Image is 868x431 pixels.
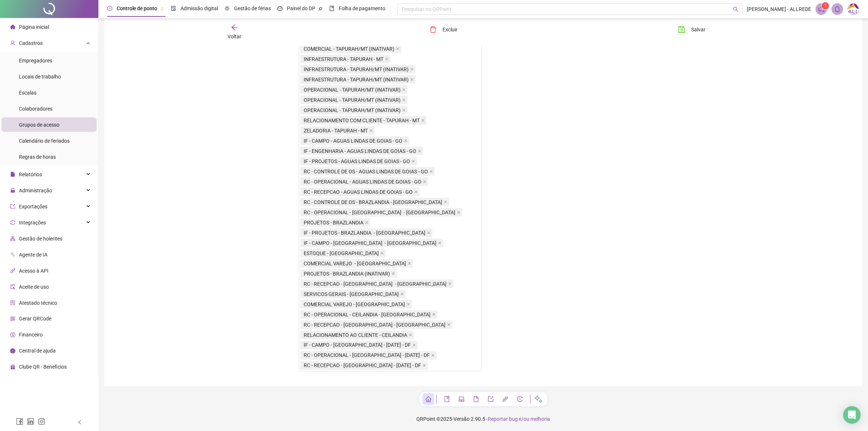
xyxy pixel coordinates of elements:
span: close [365,221,369,224]
span: RELACIONAMENTO AO CLIENTE - CEILANDIA [304,331,407,339]
span: COMERCIAL - TAPURAH/MT (INATIVAR) [300,45,401,53]
span: COMERCIAL - TAPURAH/MT (INATIVAR) [304,45,394,53]
span: api [502,396,508,402]
button: Excluir [424,24,463,35]
span: RC - RECEPCAO - BRAZLANDIA - DF [300,280,454,288]
span: close [400,292,404,296]
span: apartment [10,236,15,241]
span: close [409,333,412,337]
span: Escalas [19,90,36,96]
span: solution [10,300,15,305]
span: facebook [16,418,23,425]
span: IF - PROJETOS - AGUAS LINDAS DE GOIAS - GO [300,157,417,166]
span: Reportar bug e/ou melhoria [488,416,550,422]
span: COMERCIAL VAREJO - [GEOGRAPHIC_DATA] [304,300,405,308]
span: close [412,343,416,347]
span: audit [10,284,15,289]
span: bell [834,6,841,12]
span: RC - OPERACIONAL - [GEOGRAPHIC_DATA] - [GEOGRAPHIC_DATA] [304,208,455,216]
span: IF - CAMPO - AGUAS LINDAS DE GOIAS - GO [300,136,409,145]
span: Gestão de holerites [19,236,62,242]
span: Calendário de feriados [19,138,70,144]
span: RC - RECEPCAO - [GEOGRAPHIC_DATA] - [GEOGRAPHIC_DATA] [304,321,445,329]
span: file [473,396,479,402]
span: RC - RECEPCAO - AGUAS LINDAS DE GOIAS - GO [300,188,420,196]
span: info-circle [10,349,15,354]
span: COMERCIAL VAREJO - BRAZLANDIA [300,259,413,268]
span: Grupos de acesso [19,122,59,128]
span: INFRAESTRUTURA - TAPURAH - MT [300,55,390,64]
span: COMERCIAL VAREJO - [GEOGRAPHIC_DATA] [304,259,406,268]
span: INFRAESTRUTURA - TAPURAH/MT (INATIVAR) [300,75,416,84]
span: OPERACIONAL - TAPURAH/MT (INATIVAR) [300,106,408,115]
span: Colaboradores [19,106,52,112]
span: close [402,88,406,92]
span: Agente de IA [19,252,47,258]
span: home [425,396,431,402]
span: linkedin [27,418,34,425]
span: book [329,6,334,11]
span: lock [10,188,15,193]
span: close [444,200,447,204]
span: sun [225,6,230,11]
span: IF - CAMPO - AGUAS LINDAS DE GOIAS - GO [304,137,402,145]
span: 1 [824,3,827,8]
span: Controle de ponto [117,5,157,11]
span: close [447,323,451,327]
span: close [423,364,426,367]
span: close [423,180,427,184]
span: book [444,396,450,402]
span: pushpin [318,7,323,11]
span: RC - CONTROLE DE OS - BRAZLANDIA - DF [300,198,449,207]
span: laptop [459,396,464,402]
span: export [488,396,494,402]
span: SERVICOS GERAIS - BRAZLANDIA [300,290,406,299]
sup: 1 [822,2,829,9]
div: Open Intercom Messenger [843,406,861,424]
span: RC - RECEPCAO - SANTA MARIA - AC 300 - DF [300,361,428,370]
span: Central de ajuda [19,348,56,354]
span: INFRAESTRUTURA - TAPURAH/MT (INATIVAR) [304,65,409,73]
span: close [457,211,460,214]
span: COMERCIAL VAREJO - CEILANDIA [300,300,412,309]
span: RC - RECEPCAO - AGUAS LINDAS DE GOIAS - GO [304,188,413,196]
span: Acesso à API [19,268,48,274]
span: IF - ENGENHARIA - AGUAS LINDAS DE GOIAS - GO [304,147,416,155]
span: OPERACIONAL - TAPURAH/MT (INATIVAR) [300,85,408,94]
span: close [421,119,425,122]
span: history [517,396,523,402]
span: ESTOQUE - [GEOGRAPHIC_DATA] [304,249,379,257]
img: 75003 [848,4,859,15]
span: IF - PROJETOS - AGUAS LINDAS DE GOIAS - GO [304,157,410,165]
span: Voltar [227,34,241,39]
span: sync [10,220,15,225]
span: IF - CAMPO - [GEOGRAPHIC_DATA] - [DATE] - DF [304,341,411,349]
span: instagram [38,418,45,425]
span: Atestado técnico [19,300,57,306]
span: arrow-left [231,24,238,31]
span: OPERACIONAL - TAPURAH/MT (INATIVAR) [304,86,401,94]
span: Salvar [691,26,705,34]
span: close [410,68,414,71]
span: Folha de pagamento [339,5,385,11]
span: close [402,98,406,102]
span: Integrações [19,220,46,226]
span: RC - RECEPCAO - [GEOGRAPHIC_DATA] - [GEOGRAPHIC_DATA] [304,280,447,288]
span: close [414,190,418,194]
span: ZELADORIA - TAPURAH - MT [304,127,368,135]
span: RC - OPERACIONAL - SANTA MARIA - AC 300 - DF [300,351,437,360]
span: close [427,231,431,235]
span: close [429,170,433,173]
span: close [438,241,441,245]
span: Gerar QRCode [19,316,51,322]
span: search [733,7,739,12]
span: IF - PROJETOS - BRAZLANDIA - [GEOGRAPHIC_DATA] [304,229,425,237]
span: IF - CAMPO - BRAZLANDIA - DF [300,239,443,247]
span: RELACIONAMENTO AO CLIENTE - CEILANDIA [300,331,414,339]
span: gift [10,365,15,370]
span: close [380,251,384,255]
span: RC - OPERACIONAL - AGUAS LINDAS DE GOIAS - GO [300,177,428,186]
span: RC - RECEPCAO - [GEOGRAPHIC_DATA] - [DATE] - DF [304,362,421,370]
span: RC - OPERACIONAL - [GEOGRAPHIC_DATA] - [DATE] - DF [304,351,430,359]
span: close [410,78,414,81]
